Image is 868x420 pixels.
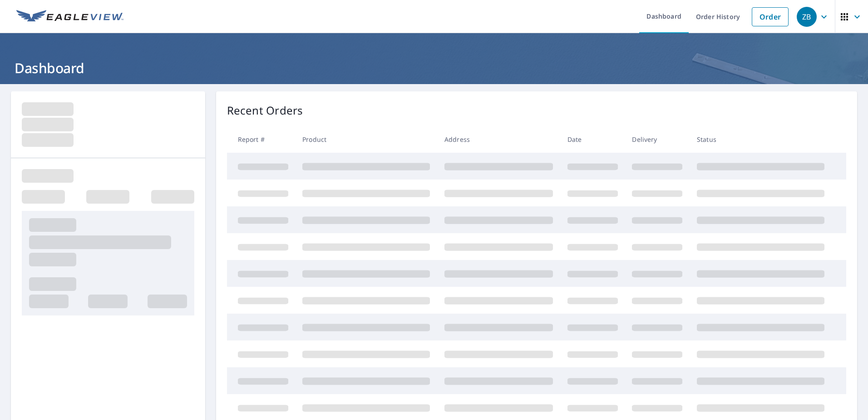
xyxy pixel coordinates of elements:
h1: Dashboard [11,59,857,77]
p: Recent Orders [227,102,303,119]
a: Order [752,7,789,26]
th: Product [295,126,437,153]
th: Report # [227,126,296,153]
th: Address [437,126,560,153]
img: EV Logo [16,10,123,24]
th: Status [690,126,832,153]
th: Date [560,126,625,153]
th: Delivery [625,126,690,153]
div: ZB [797,7,817,27]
